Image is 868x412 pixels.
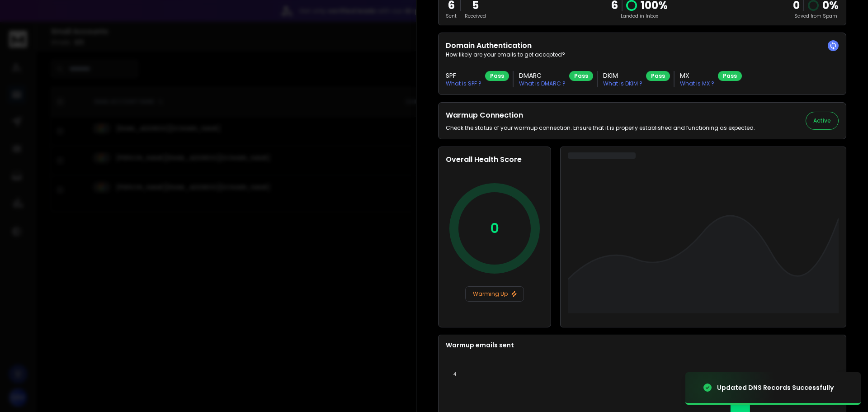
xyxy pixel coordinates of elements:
p: Landed in Inbox [611,13,668,19]
button: Active [806,112,839,130]
h3: DKIM [603,71,642,80]
div: Pass [646,71,670,81]
p: Check the status of your warmup connection. Ensure that it is properly established and functionin... [446,124,755,132]
h2: Warmup Connection [446,110,755,121]
p: Warmup emails sent [446,341,839,350]
p: What is SPF ? [446,80,481,87]
p: Received [465,13,486,19]
p: Sent [446,13,457,19]
h2: Domain Authentication [446,40,839,51]
p: 0 [490,220,499,237]
div: Pass [485,71,509,81]
p: What is MX ? [680,80,714,87]
p: Warming Up [469,290,520,298]
p: What is DMARC ? [519,80,566,87]
div: Updated DNS Records Successfully [717,383,834,392]
h3: DMARC [519,71,566,80]
tspan: 4 [453,371,456,377]
h3: SPF [446,71,481,80]
div: Pass [569,71,593,81]
div: Pass [718,71,742,81]
p: What is DKIM ? [603,80,642,87]
h3: MX [680,71,714,80]
p: How likely are your emails to get accepted? [446,51,839,58]
p: Saved from Spam [793,13,839,19]
h2: Overall Health Score [446,154,543,165]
